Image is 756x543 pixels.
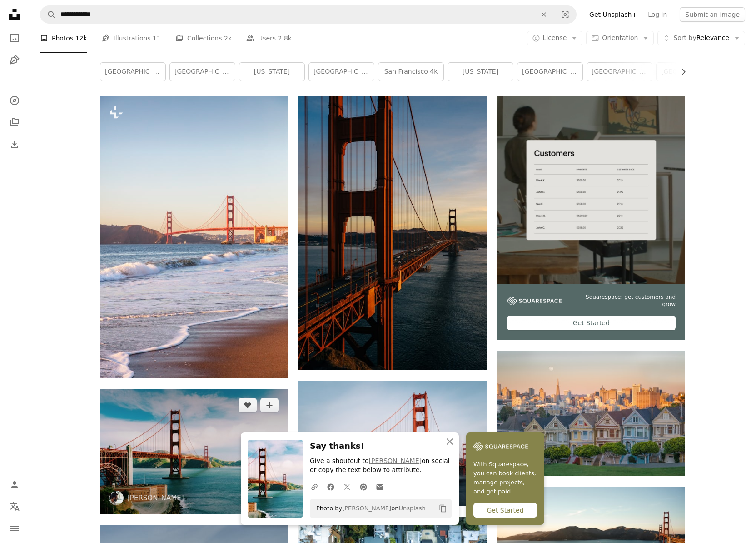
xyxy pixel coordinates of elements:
img: The golden gate bridge is surrounded by fog [298,381,486,506]
button: Submit an image [680,7,745,22]
button: Visual search [554,6,576,23]
a: Get Unsplash+ [584,7,642,22]
a: A view of the golden gate bridge at sunset [298,229,486,237]
a: [GEOGRAPHIC_DATA] night [517,63,582,81]
div: Get Started [507,316,676,330]
a: Golden State Bridge, San Francisco [100,447,288,456]
a: Share on Pinterest [355,478,372,496]
a: Squarespace: get customers and growGet Started [497,96,685,340]
a: Download History [5,135,24,153]
a: Share on Facebook [323,478,339,496]
button: scroll list to the right [675,63,685,81]
span: 2.8k [278,33,292,43]
span: 11 [153,33,161,43]
img: Golden State Bridge, San Francisco [100,389,288,514]
img: a view of the golden gate bridge from the beach [100,96,288,378]
button: Menu [5,519,24,538]
button: License [527,31,583,45]
a: Explore [5,91,24,110]
a: Unsplash [398,505,425,512]
a: With Squarespace, you can book clients, manage projects, and get paid.Get Started [466,432,544,525]
a: [PERSON_NAME] [369,457,422,464]
button: Search Unsplash [40,6,56,23]
a: Log in [642,7,672,22]
a: Users 2.8k [246,24,292,53]
span: With Squarespace, you can book clients, manage projects, and get paid. [473,460,537,496]
button: Clear [534,6,554,23]
a: [US_STATE] [239,63,304,81]
p: Give a shoutout to on social or copy the text below to attribute. [310,457,452,475]
span: 2k [224,33,232,43]
img: file-1747939142011-51e5cc87e3c9 [473,440,528,453]
a: Illustrations 11 [102,24,161,53]
a: Home — Unsplash [5,5,24,25]
a: Share on Twitter [339,478,355,496]
button: Language [5,498,24,516]
h3: Say thanks! [310,440,452,453]
img: file-1747939142011-51e5cc87e3c9 [507,297,562,305]
img: file-1747939376688-baf9a4a454ffimage [497,96,685,284]
a: Illustrations [5,51,24,69]
a: san francisco 4k [378,63,443,81]
span: Sort by [673,34,696,41]
button: Like [239,398,257,412]
button: Copy to clipboard [435,501,451,516]
a: [GEOGRAPHIC_DATA] [100,63,165,81]
a: Share over email [372,478,388,496]
a: [PERSON_NAME] [127,493,184,503]
a: [GEOGRAPHIC_DATA] [170,63,235,81]
img: Go to Ragnar Vorel's profile [109,491,124,505]
img: lined of white-and-blue concrete buildings [497,351,685,476]
img: A view of the golden gate bridge at sunset [298,96,486,370]
span: Orientation [602,34,638,41]
span: Relevance [673,34,729,43]
button: Sort byRelevance [657,31,745,45]
a: Collections 2k [175,24,232,53]
a: Log in / Sign up [5,476,24,494]
button: Add to Collection [260,398,279,412]
a: Collections [5,113,24,131]
form: Find visuals sitewide [40,5,577,24]
span: License [543,34,567,41]
button: Orientation [586,31,654,45]
a: [GEOGRAPHIC_DATA] skyline [309,63,374,81]
a: lined of white-and-blue concrete buildings [497,409,685,417]
a: [GEOGRAPHIC_DATA] [587,63,652,81]
span: Squarespace: get customers and grow [572,293,676,309]
div: Get Started [473,503,537,518]
span: Photo by on [312,501,426,516]
a: Photos [5,29,24,47]
a: [US_STATE] [448,63,513,81]
a: a view of the golden gate bridge from the beach [100,233,288,241]
a: [PERSON_NAME] [342,505,391,512]
a: [GEOGRAPHIC_DATA] [657,63,721,81]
